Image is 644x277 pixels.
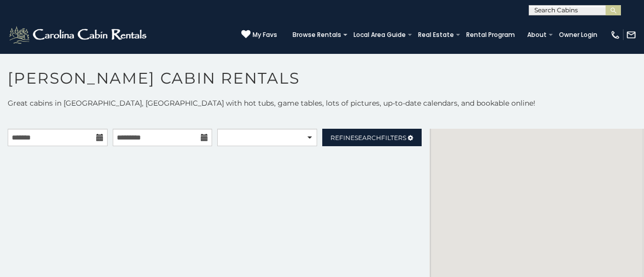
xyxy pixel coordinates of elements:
a: Local Area Guide [348,28,411,42]
a: Rental Program [461,28,520,42]
a: About [522,28,552,42]
a: Owner Login [554,28,603,42]
span: Refine Filters [330,134,406,142]
span: My Favs [253,30,277,39]
a: Real Estate [413,28,459,42]
span: Search [355,134,381,142]
a: My Favs [241,30,277,40]
img: phone-regular-white.png [610,30,620,40]
a: Browse Rentals [287,28,346,42]
a: RefineSearchFilters [322,129,422,146]
img: White-1-2.png [8,25,150,45]
img: mail-regular-white.png [626,30,636,40]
